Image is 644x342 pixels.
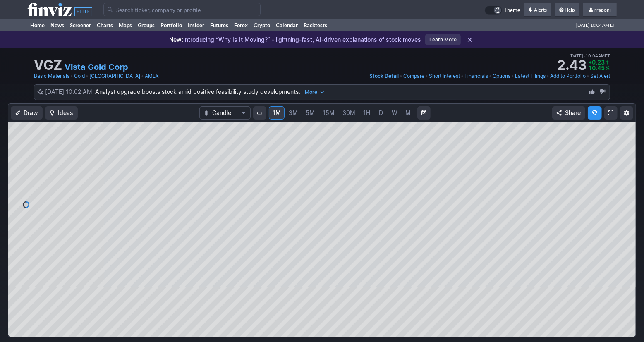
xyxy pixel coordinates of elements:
[588,59,605,66] span: +0.23
[86,72,89,80] span: •
[302,87,328,97] button: More
[504,6,520,15] span: Theme
[379,109,383,116] span: D
[305,88,317,96] span: More
[546,72,549,80] span: •
[339,106,359,120] a: 30M
[400,72,402,80] span: •
[145,72,159,80] a: AMEX
[417,106,431,120] button: Range
[70,72,73,80] span: •
[511,72,514,80] span: •
[369,73,399,79] span: Stock Detail
[169,36,183,43] span: New:
[369,72,399,80] a: Stock Detail
[403,72,424,80] a: Compare
[89,72,140,80] a: [GEOGRAPHIC_DATA]
[199,106,251,120] button: Chart Type
[289,109,298,116] span: 3M
[515,72,546,80] a: Latest Filings
[565,109,581,117] span: Share
[319,106,338,120] a: 15M
[363,109,370,116] span: 1H
[65,61,128,73] a: Vista Gold Corp
[425,72,428,80] span: •
[359,106,374,120] a: 1H
[342,109,355,116] span: 30M
[620,106,633,120] button: Chart Settings
[34,72,69,80] a: Basic Materials
[231,19,251,31] a: Forex
[301,19,330,31] a: Backtests
[207,19,231,31] a: Futures
[552,106,585,120] button: Share
[116,19,135,31] a: Maps
[588,106,602,120] button: Explore new features
[429,72,460,80] a: Short Interest
[169,36,421,44] p: Introducing “Why Is It Moving?” - lightning-fast, AI-driven explanations of stock moves
[158,19,185,31] a: Portfolio
[302,106,318,120] a: 5M
[461,72,464,80] span: •
[388,106,401,120] a: W
[27,19,48,31] a: Home
[251,19,273,31] a: Crypto
[557,59,587,72] strong: 2.43
[67,19,94,31] a: Screener
[489,72,492,80] span: •
[569,52,610,60] span: [DATE] 10:04AM ET
[583,52,585,60] span: •
[273,19,301,31] a: Calendar
[45,106,78,120] button: Ideas
[273,109,281,116] span: 1M
[583,3,617,17] a: rraponi
[594,7,611,13] span: rraponi
[58,109,73,117] span: Ideas
[392,109,397,116] span: W
[576,19,615,31] span: [DATE] 10:04 AM ET
[48,19,67,31] a: News
[34,59,62,72] h1: VGZ
[464,72,488,80] a: Financials
[11,106,43,120] button: Draw
[135,19,158,31] a: Groups
[45,88,95,95] span: [DATE] 10:02 AM
[405,109,411,116] span: M
[141,72,144,80] span: •
[588,65,605,72] span: 10.45
[269,106,285,120] a: 1M
[402,106,415,120] a: M
[604,106,618,120] a: Fullscreen
[285,106,302,120] a: 3M
[515,73,546,79] span: Latest Filings
[587,72,589,80] span: •
[323,109,335,116] span: 15M
[485,6,520,15] a: Theme
[306,109,315,116] span: 5M
[95,88,328,95] span: Analyst upgrade boosts stock amid positive feasibility study developments.
[590,72,610,80] a: Set Alert
[74,72,85,80] a: Gold
[24,109,38,117] span: Draw
[493,72,510,80] a: Options
[606,65,610,72] span: %
[555,3,579,17] a: Help
[103,3,261,16] input: Search
[425,34,461,45] a: Learn More
[212,109,238,117] span: Candle
[253,106,266,120] button: Interval
[94,19,116,31] a: Charts
[185,19,207,31] a: Insider
[374,106,388,120] a: D
[524,3,551,17] a: Alerts
[550,72,586,80] a: Add to Portfolio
